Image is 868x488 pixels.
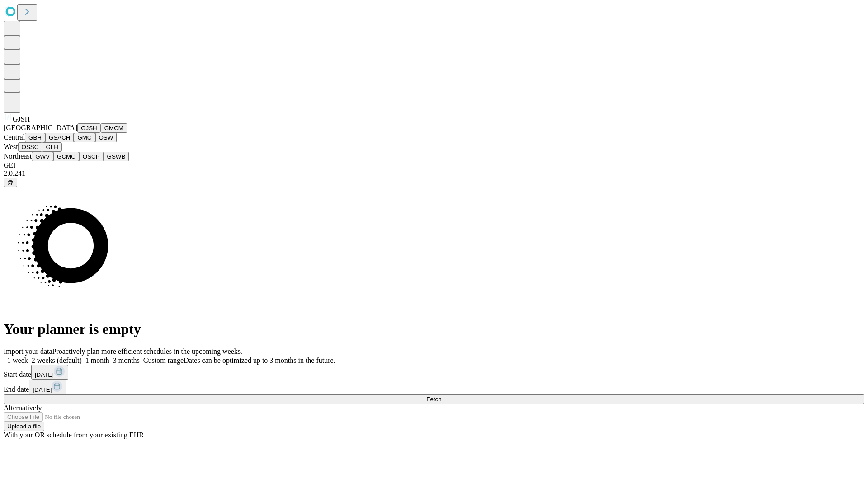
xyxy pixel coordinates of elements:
[45,133,74,142] button: GSACH
[4,404,42,412] span: Alternatively
[85,357,109,364] span: 1 month
[426,396,441,403] span: Fetch
[4,380,864,394] div: End date
[4,321,864,338] h1: Your planner is empty
[104,152,129,161] button: GSWB
[32,152,53,161] button: GWV
[13,115,30,123] span: GJSH
[79,152,104,161] button: OSCP
[4,431,144,439] span: With your OR schedule from your existing EHR
[25,133,45,142] button: GBH
[7,179,14,186] span: @
[74,133,95,142] button: GMC
[4,365,864,380] div: Start date
[31,365,68,380] button: [DATE]
[29,380,66,394] button: [DATE]
[53,152,79,161] button: GCMC
[77,123,101,133] button: GJSH
[4,152,32,160] span: Northeast
[143,357,184,364] span: Custom range
[4,143,18,150] span: West
[4,394,864,404] button: Fetch
[32,357,82,364] span: 2 weeks (default)
[4,347,52,355] span: Import your data
[52,347,242,355] span: Proactively plan more efficient schedules in the upcoming weeks.
[35,371,54,378] span: [DATE]
[4,124,77,131] span: [GEOGRAPHIC_DATA]
[7,357,28,364] span: 1 week
[4,161,864,169] div: GEI
[18,142,42,152] button: OSSC
[101,123,127,133] button: GMCM
[4,133,25,141] span: Central
[33,386,52,393] span: [DATE]
[184,357,335,364] span: Dates can be optimized up to 3 months in the future.
[4,422,44,431] button: Upload a file
[113,357,140,364] span: 3 months
[4,178,17,187] button: @
[42,142,61,152] button: GLH
[4,169,864,178] div: 2.0.241
[95,133,117,142] button: OSW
